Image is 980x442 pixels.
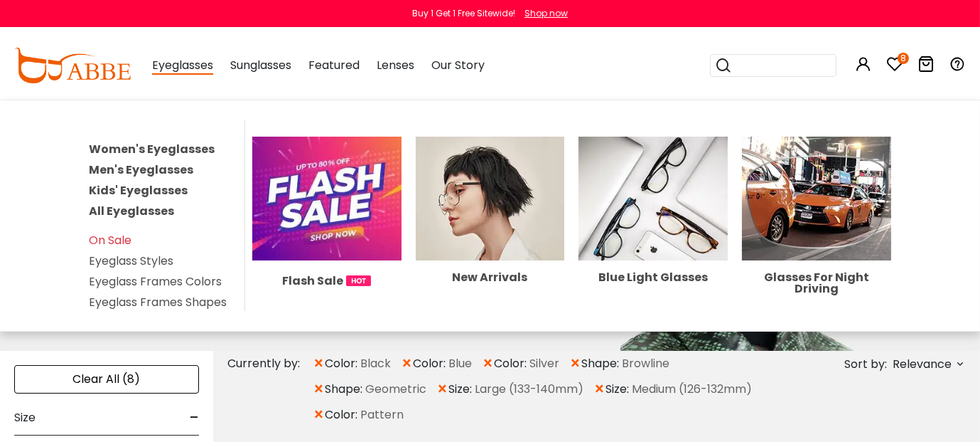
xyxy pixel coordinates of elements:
span: × [401,351,413,377]
span: Size [14,401,36,435]
div: Blue Light Glasses [578,272,728,283]
div: Clear All (8) [14,365,199,394]
span: Sunglasses [230,57,291,73]
div: Buy 1 Get 1 Free Sitewide! [412,7,515,20]
span: color: [413,355,448,372]
span: Lenses [377,57,414,73]
span: × [569,351,581,377]
img: abbeglasses.com [14,48,131,83]
img: Glasses For Night Driving [742,137,891,260]
span: × [436,377,448,402]
div: Currently by: [227,351,313,377]
a: 8 [886,58,903,75]
a: All Eyeglasses [89,203,174,219]
a: Flash Sale [252,189,402,289]
a: Eyeglass Frames Shapes [89,294,227,310]
i: 8 [898,53,909,64]
span: × [313,402,325,428]
span: × [313,377,325,402]
span: size: [605,381,632,398]
span: color: [325,406,360,423]
span: Silver [529,355,559,372]
div: Glasses For Night Driving [742,272,891,295]
span: × [482,351,494,377]
span: Flash Sale [282,272,343,290]
a: Blue Light Glasses [578,189,728,283]
span: Sort by: [844,356,887,372]
span: Eyeglasses [152,57,213,75]
a: Eyeglass Frames Colors [89,273,222,290]
span: Pattern [360,406,404,423]
span: size: [448,381,475,398]
span: shape: [581,355,622,372]
span: Blue [448,355,472,372]
span: × [313,351,325,377]
span: Black [360,355,391,372]
span: - [190,401,199,435]
a: Kids' Eyeglasses [89,182,188,199]
span: Our Story [431,57,485,73]
span: shape: [325,381,365,398]
a: Shop now [517,7,568,19]
span: Large (133-140mm) [475,381,583,398]
a: On Sale [89,232,131,248]
div: New Arrivals [416,272,565,283]
img: Blue Light Glasses [578,137,728,260]
span: Relevance [893,352,952,377]
img: New Arrivals [416,137,565,260]
span: × [593,377,605,402]
span: Featured [308,57,360,73]
span: color: [494,355,529,372]
a: New Arrivals [416,189,565,283]
a: Women's Eyeglasses [89,141,215,157]
span: Medium (126-132mm) [632,381,752,398]
span: Geometric [365,381,426,398]
img: Flash Sale [252,137,402,260]
a: Eyeglass Styles [89,253,173,269]
span: Browline [622,355,669,372]
a: Glasses For Night Driving [742,189,891,294]
a: Men's Eyeglasses [89,162,193,178]
img: 1724998894317IetNH.gif [346,275,371,286]
div: Shop now [524,7,568,20]
span: color: [325,355,360,372]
